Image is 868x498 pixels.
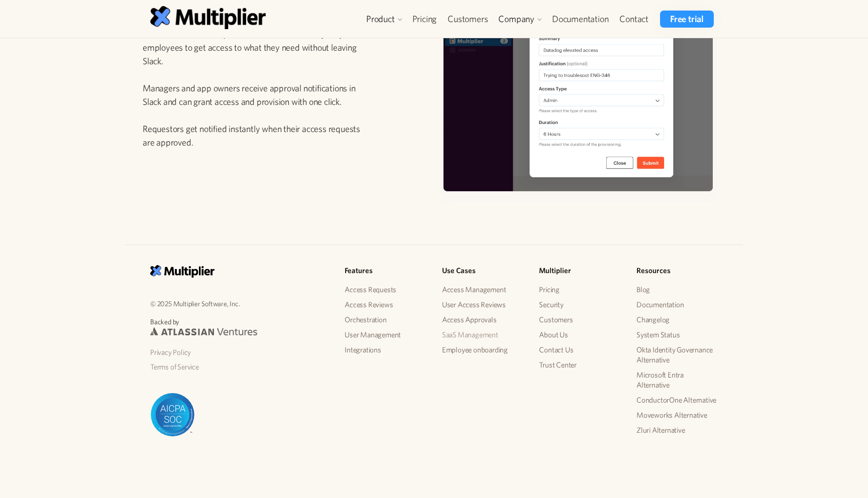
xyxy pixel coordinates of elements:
[150,345,329,360] a: Privacy Policy
[442,265,523,277] h5: Use Cases
[345,282,426,297] a: Access Requests
[636,297,718,312] a: Documentation
[366,13,395,25] div: Product
[493,11,547,28] div: Company
[547,11,614,28] a: Documentation
[636,342,718,367] a: Okta Identity Governance Alternative
[442,327,523,342] a: SaaS Management
[539,342,620,357] a: Contact Us
[539,312,620,327] a: Customers
[539,357,620,372] a: Trust Center
[150,359,329,375] a: Terms of Service
[345,312,426,327] a: Orchestration
[636,327,718,342] a: System Status
[636,408,718,423] a: Moveworks Alternative
[539,297,620,312] a: Security
[539,327,620,342] a: About Us
[660,11,714,28] a: Free trial
[345,327,426,342] a: User Management
[539,282,620,297] a: Pricing
[345,342,426,357] a: Integrations
[498,13,534,25] div: Company
[636,367,718,393] a: Microsoft Entra Alternative
[636,423,718,438] a: Zluri Alternative
[442,312,523,327] a: Access Approvals
[539,265,620,277] h5: Multiplier
[442,282,523,297] a: Access Management
[345,265,426,277] h5: Features
[442,11,493,28] a: Customers
[150,317,329,327] p: Backed by
[636,393,718,408] a: ConductorOne Alternative
[636,265,718,277] h5: Resources
[442,297,523,312] a: User Access Reviews
[407,11,443,28] a: Pricing
[442,342,523,357] a: Employee onboarding
[361,11,407,28] div: Product
[614,11,654,28] a: Contact
[636,282,718,297] a: Blog
[150,298,329,309] p: © 2025 Multiplier Software, Inc.
[636,312,718,327] a: Changelog
[345,297,426,312] a: Access Reviews
[143,27,373,149] p: Self-service access requests via Slack make it easy for your employees to get access to what they...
